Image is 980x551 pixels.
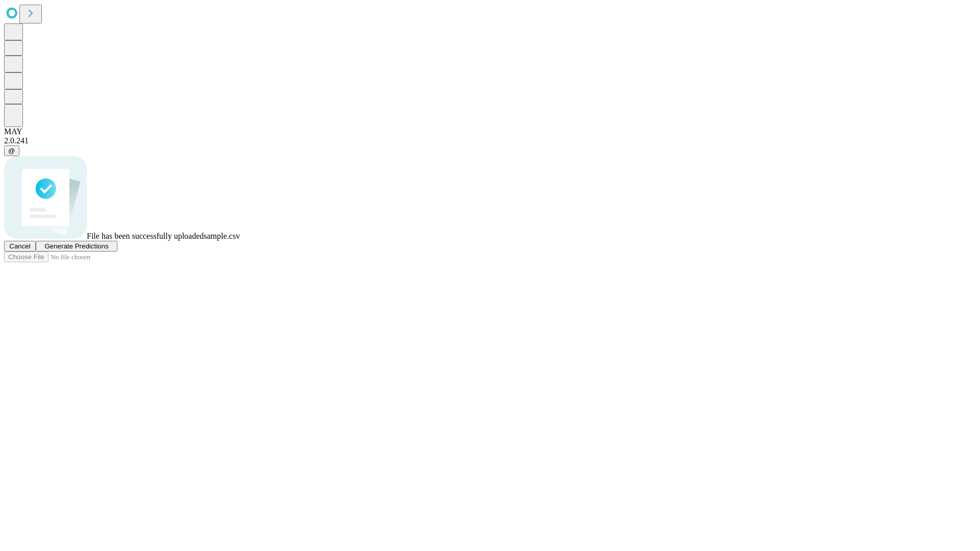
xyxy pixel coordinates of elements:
span: File has been successfully uploaded [87,232,204,240]
button: @ [4,145,19,156]
button: Cancel [4,241,36,252]
span: @ [8,147,15,155]
span: Cancel [9,242,31,250]
span: sample.csv [204,232,240,240]
span: Generate Predictions [44,242,108,250]
button: Generate Predictions [36,241,117,252]
div: 2.0.241 [4,136,976,145]
div: MAY [4,127,976,136]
